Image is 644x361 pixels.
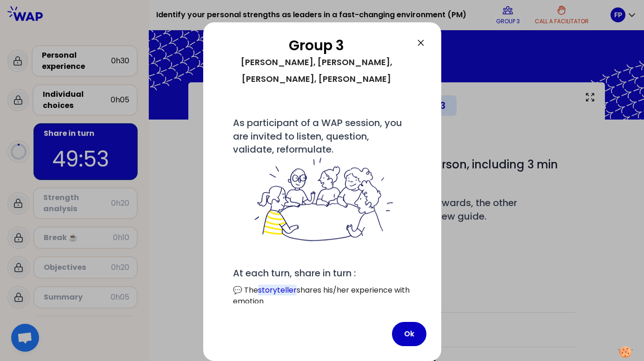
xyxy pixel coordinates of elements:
[233,116,412,244] span: As participant of a WAP session, you are invited to listen, question, validate, reformulate.
[233,267,356,280] span: At each turn, share in turn :
[233,285,412,307] p: 💬 The shares his/her experience with emotion
[392,322,426,346] button: Ok
[218,37,415,54] h2: Group 3
[249,156,395,244] img: filesOfInstructions%2Fbienvenue%20dans%20votre%20groupe%20-%20petit.png
[218,54,415,87] div: [PERSON_NAME], [PERSON_NAME], [PERSON_NAME], [PERSON_NAME]
[258,285,297,295] mark: storyteller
